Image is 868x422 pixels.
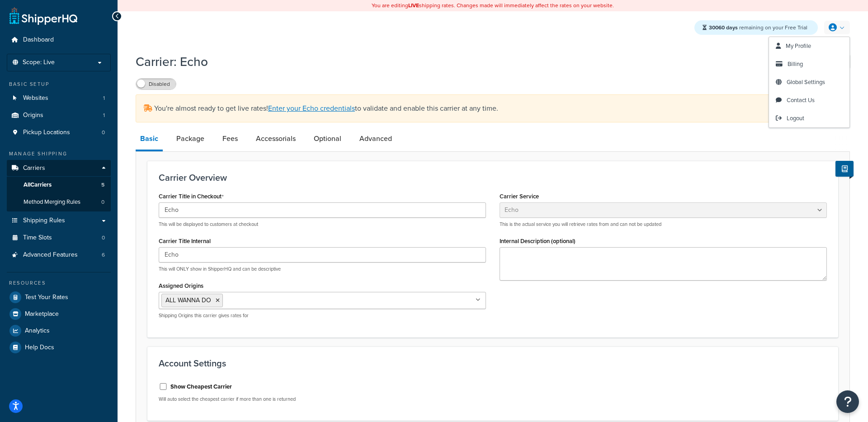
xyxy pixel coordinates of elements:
[787,78,825,86] span: Global Settings
[170,383,232,391] label: Show Cheapest Carrier
[7,247,111,263] a: Advanced Features6
[136,128,163,151] a: Basic
[154,103,498,113] span: You're almost ready to get live rates! to validate and enable this carrier at any time.
[787,114,804,122] span: Logout
[769,73,849,91] a: Global Settings
[500,238,576,244] label: Internal Description (optional)
[24,198,80,206] span: Method Merging Rules
[7,212,111,229] a: Shipping Rules
[788,60,803,68] span: Billing
[136,79,176,89] label: Disabled
[7,323,111,339] a: Analytics
[101,198,104,206] span: 0
[355,128,396,150] a: Advanced
[136,53,799,70] h1: Carrier: Echo
[7,80,111,88] div: Basic Setup
[23,129,70,136] span: Pickup Locations
[7,339,111,356] a: Help Docs
[7,150,111,158] div: Manage Shipping
[309,128,346,150] a: Optional
[25,310,59,318] span: Marketplace
[23,234,52,242] span: Time Slots
[7,107,111,124] li: Origins
[23,217,65,225] span: Shipping Rules
[159,221,486,228] p: This will be displayed to customers at checkout
[7,279,111,287] div: Resources
[101,181,104,189] span: 5
[7,32,111,48] a: Dashboard
[7,124,111,141] a: Pickup Locations0
[25,327,50,335] span: Analytics
[159,266,486,272] p: This will ONLY show in ShipperHQ and can be descriptive
[7,230,111,246] a: Time Slots0
[500,193,539,200] label: Carrier Service
[159,312,486,319] p: Shipping Origins this carrier gives rates for
[769,91,849,109] a: Contact Us
[159,358,827,368] h3: Account Settings
[7,124,111,141] li: Pickup Locations
[709,23,807,32] span: remaining on your Free Trial
[7,107,111,124] a: Origins1
[23,59,55,66] span: Scope: Live
[7,306,111,322] a: Marketplace
[251,128,300,150] a: Accessorials
[836,390,859,413] button: Open Resource Center
[835,161,854,177] button: Show Help Docs
[709,23,738,32] strong: 30060 days
[159,238,211,244] label: Carrier Title Internal
[786,42,811,50] span: My Profile
[787,96,815,104] span: Contact Us
[103,112,105,119] span: 1
[159,396,486,403] p: Will auto select the cheapest carrier if more than one is returned
[408,1,419,9] b: LIVE
[159,193,224,200] label: Carrier Title in Checkout
[7,289,111,305] a: Test Your Rates
[102,234,105,242] span: 0
[7,90,111,107] li: Websites
[769,55,849,73] a: Billing
[7,90,111,107] a: Websites1
[159,173,827,183] h3: Carrier Overview
[500,221,827,228] p: This is the actual service you will retrieve rates from and can not be updated
[23,251,78,259] span: Advanced Features
[7,230,111,246] li: Time Slots
[769,37,849,55] a: My Profile
[25,344,54,352] span: Help Docs
[102,129,105,136] span: 0
[23,36,54,44] span: Dashboard
[159,282,203,289] label: Assigned Origins
[7,247,111,263] li: Advanced Features
[7,160,111,211] li: Carriers
[103,94,105,102] span: 1
[25,294,68,301] span: Test Your Rates
[7,177,111,193] a: AllCarriers5
[268,103,355,113] a: Enter your Echo credentials
[23,94,48,102] span: Websites
[23,112,43,119] span: Origins
[24,181,52,189] span: All Carriers
[7,160,111,177] a: Carriers
[172,128,209,150] a: Package
[7,194,111,211] a: Method Merging Rules0
[102,251,105,259] span: 6
[7,194,111,211] li: Method Merging Rules
[165,295,211,305] span: ALL WANNA DO
[218,128,242,150] a: Fees
[23,164,45,172] span: Carriers
[769,109,849,127] a: Logout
